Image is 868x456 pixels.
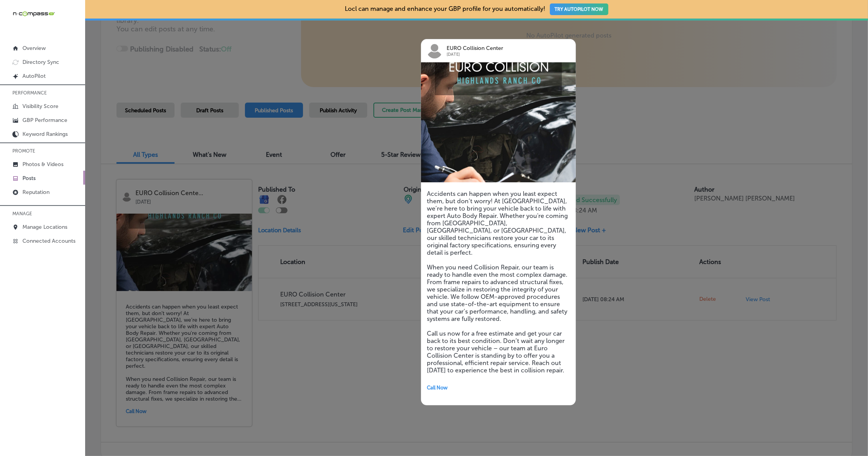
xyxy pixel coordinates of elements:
[22,73,46,79] p: AutoPilot
[22,238,75,244] p: Connected Accounts
[22,45,46,51] p: Overview
[427,43,442,58] img: logo
[12,10,55,17] img: 660ab0bf-5cc7-4cb8-ba1c-48b5ae0f18e60NCTV_CLogo_TV_Black_-500x88.png
[550,3,608,15] button: TRY AUTOPILOT NOW
[22,103,58,110] p: Visibility Score
[22,161,63,168] p: Photos & Videos
[22,175,36,182] p: Posts
[427,385,448,391] span: Call Now
[421,62,576,182] img: aab9cb48-d52f-470d-8fe9-f189216679b7paintless-dent-repair-euro-collision-center-highlands-r.jpg
[427,190,570,374] h5: Accidents can happen when you least expect them, but don’t worry! At [GEOGRAPHIC_DATA], we’re her...
[22,117,67,123] p: GBP Performance
[22,224,67,230] p: Manage Locations
[447,45,554,51] p: EURO Collision Center
[22,59,59,65] p: Directory Sync
[22,189,50,195] p: Reputation
[447,51,554,58] p: [DATE]
[22,131,68,137] p: Keyword Rankings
